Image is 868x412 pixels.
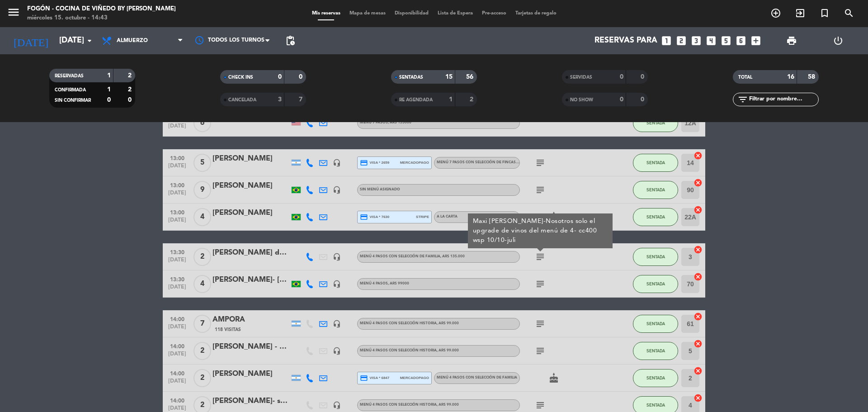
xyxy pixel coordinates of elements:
[166,180,189,190] span: 13:00
[646,375,665,380] span: SENTADA
[360,213,368,221] i: credit_card
[786,35,797,46] span: print
[819,8,830,19] i: turned_in_not
[307,11,345,16] span: Mis reservas
[117,38,148,44] span: Almuerzo
[333,401,341,409] i: headset_mic
[128,72,133,79] strong: 2
[646,160,665,165] span: SENTADA
[360,374,368,382] i: credit_card
[833,35,844,46] i: power_settings_new
[735,35,747,47] i: looks_6
[646,403,665,407] span: SENTADA
[107,72,111,79] strong: 1
[844,8,854,19] i: search
[360,188,400,191] span: Sin menú asignado
[620,74,623,80] strong: 0
[646,348,665,353] span: SENTADA
[570,98,593,102] span: NO SHOW
[399,98,433,102] span: RE AGENDADA
[333,186,341,194] i: headset_mic
[333,280,341,288] i: headset_mic
[690,35,702,47] i: looks_3
[693,366,703,375] i: cancel
[55,88,86,92] span: CONFIRMADA
[193,369,211,387] span: 2
[535,212,546,223] i: subject
[7,31,55,51] i: [DATE]
[228,75,253,80] span: CHECK INS
[770,8,781,19] i: add_circle_outline
[449,96,453,103] strong: 1
[437,215,458,218] span: A LA CARTA
[795,8,806,19] i: exit_to_app
[84,35,95,46] i: arrow_drop_down
[660,35,672,47] i: looks_one
[193,342,211,360] span: 2
[285,35,296,46] span: pending_actions
[437,376,517,379] span: Menú 4 Pasos con selección de familia
[594,36,657,45] span: Reservas para
[440,255,465,258] span: , ARS 135.000
[399,75,423,80] span: SENTADAS
[535,279,546,289] i: subject
[166,123,189,133] span: [DATE]
[693,339,703,348] i: cancel
[437,322,459,325] span: , ARS 99.000
[693,151,703,160] i: cancel
[166,274,189,284] span: 13:30
[705,35,717,47] i: looks_4
[212,274,289,286] div: [PERSON_NAME]- [PERSON_NAME]
[166,368,189,378] span: 14:00
[535,400,546,411] i: subject
[299,74,304,80] strong: 0
[166,217,189,227] span: [DATE]
[166,257,189,267] span: [DATE]
[388,282,409,285] span: , ARS 99000
[166,246,189,257] span: 13:30
[738,75,752,80] span: TOTAL
[808,74,817,80] strong: 58
[646,281,665,286] span: SENTADA
[511,11,561,16] span: Tarjetas de regalo
[360,213,389,221] span: visa * 7630
[400,160,429,166] span: mercadopago
[646,120,665,125] span: SENTADA
[212,153,289,165] div: [PERSON_NAME]
[299,96,304,103] strong: 7
[166,152,189,163] span: 13:00
[388,121,411,124] span: , ARS 135000
[548,212,559,223] i: cake
[646,214,665,219] span: SENTADA
[166,313,189,324] span: 14:00
[693,178,703,187] i: cancel
[55,74,84,78] span: RESERVADAS
[693,393,703,403] i: cancel
[166,378,189,388] span: [DATE]
[466,74,475,80] strong: 56
[646,321,665,326] span: SENTADA
[720,35,732,47] i: looks_5
[433,11,477,16] span: Lista de Espera
[390,11,433,16] span: Disponibilidad
[535,318,546,329] i: subject
[345,11,390,16] span: Mapa de mesas
[641,74,646,80] strong: 0
[166,284,189,294] span: [DATE]
[750,35,762,47] i: add_box
[360,374,389,382] span: visa * 6847
[693,272,703,281] i: cancel
[360,255,465,258] span: Menú 4 Pasos con selección de familia
[535,157,546,168] i: subject
[27,14,176,23] div: miércoles 15. octubre - 14:43
[646,254,665,259] span: SENTADA
[400,375,429,381] span: mercadopago
[693,205,703,214] i: cancel
[815,27,861,54] div: LOG OUT
[748,95,818,104] input: Filtrar por nombre...
[675,35,687,47] i: looks_two
[477,11,511,16] span: Pre-acceso
[535,346,546,356] i: subject
[693,312,703,321] i: cancel
[212,314,289,326] div: AMPORA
